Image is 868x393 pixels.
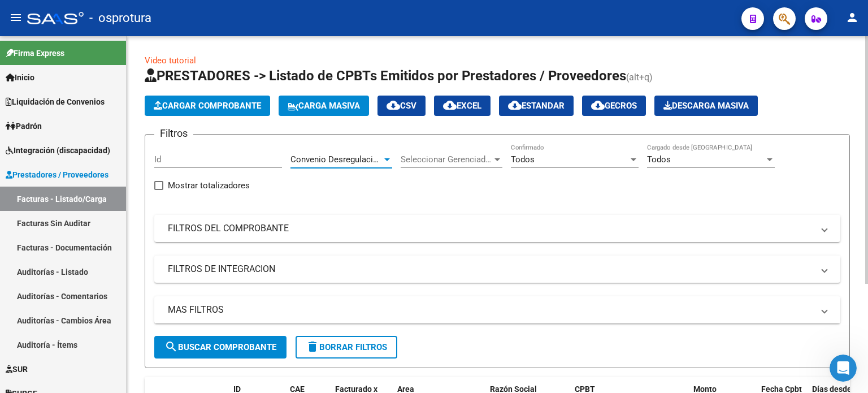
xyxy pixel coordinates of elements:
[154,101,261,111] span: Cargar Comprobante
[296,336,397,359] button: Borrar Filtros
[6,144,110,157] span: Integración (discapacidad)
[6,96,105,108] span: Liquidación de Convenios
[306,342,387,352] span: Borrar Filtros
[443,101,481,111] span: EXCEL
[6,169,108,181] span: Prestadores / Proveedores
[591,101,637,111] span: Gecros
[154,336,287,359] button: Buscar Comprobante
[387,98,400,112] mat-icon: cloud_download
[89,6,151,31] span: - osprotura
[154,215,840,242] mat-expansion-panel-header: FILTROS DEL COMPROBANTE
[164,340,178,353] mat-icon: search
[145,68,626,84] span: PRESTADORES -> Listado de CPBTs Emitidos por Prestadores / Proveedores
[401,154,492,165] span: Seleccionar Gerenciador
[288,101,360,111] span: Carga Masiva
[434,96,491,116] button: EXCEL
[279,96,369,116] button: Carga Masiva
[154,256,840,283] mat-expansion-panel-header: FILTROS DE INTEGRACION
[511,154,535,165] span: Todos
[647,154,671,165] span: Todos
[654,96,758,116] button: Descarga Masiva
[290,154,383,165] span: Convenio Desregulacion
[654,96,758,116] app-download-masive: Descarga masiva de comprobantes (adjuntos)
[443,98,457,112] mat-icon: cloud_download
[6,47,64,59] span: Firma Express
[591,98,605,112] mat-icon: cloud_download
[377,96,426,116] button: CSV
[6,363,28,375] span: SUR
[9,11,23,24] mat-icon: menu
[499,96,574,116] button: Estandar
[145,55,196,66] a: Video tutorial
[582,96,646,116] button: Gecros
[168,222,813,235] mat-panel-title: FILTROS DEL COMPROBANTE
[845,11,859,24] mat-icon: person
[168,263,813,275] mat-panel-title: FILTROS DE INTEGRACION
[663,101,749,111] span: Descarga Masiva
[164,342,276,352] span: Buscar Comprobante
[154,126,193,141] h3: Filtros
[168,179,250,192] span: Mostrar totalizadores
[6,120,42,132] span: Padrón
[145,96,270,116] button: Cargar Comprobante
[168,304,813,316] mat-panel-title: MAS FILTROS
[387,101,416,111] span: CSV
[626,72,653,83] span: (alt+q)
[508,101,565,111] span: Estandar
[154,296,840,323] mat-expansion-panel-header: MAS FILTROS
[508,98,522,112] mat-icon: cloud_download
[6,71,34,84] span: Inicio
[830,355,857,382] iframe: Intercom live chat
[306,340,319,353] mat-icon: delete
